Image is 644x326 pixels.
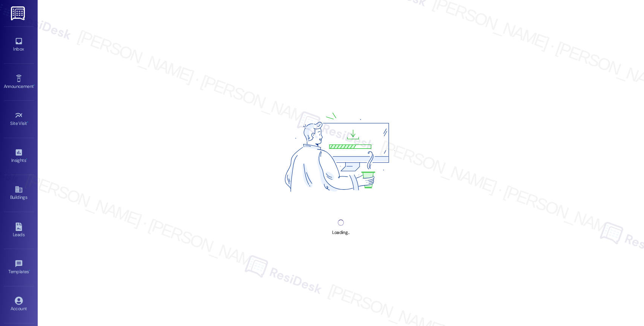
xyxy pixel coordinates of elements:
a: Inbox [4,35,34,55]
span: • [34,83,35,88]
a: Account [4,294,34,315]
div: Loading... [332,229,349,237]
a: Insights • [4,146,34,166]
img: ResiDesk Logo [11,6,26,20]
a: Templates • [4,257,34,278]
a: Buildings [4,183,34,203]
span: • [27,120,28,125]
a: Leads [4,220,34,241]
span: • [26,157,27,162]
span: • [29,268,30,273]
a: Site Visit • [4,109,34,129]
